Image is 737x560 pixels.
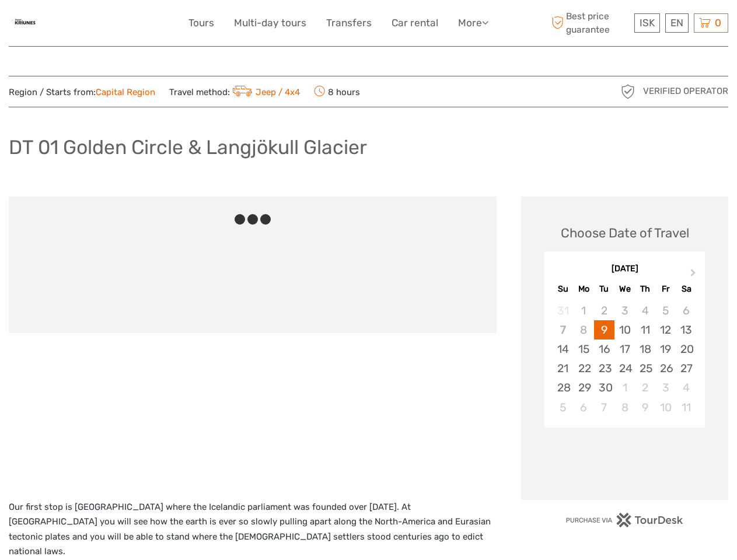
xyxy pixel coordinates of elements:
[553,339,573,359] div: Choose Sunday, September 14th, 2025
[169,83,300,100] span: Travel method:
[614,339,635,359] div: Choose Wednesday, September 17th, 2025
[574,281,594,297] div: Mo
[392,15,438,32] a: Car rental
[635,398,655,417] div: Choose Thursday, October 9th, 2025
[96,87,155,97] a: Capital Region
[614,320,635,339] div: Choose Wednesday, September 10th, 2025
[553,378,573,397] div: Choose Sunday, September 28th, 2025
[655,281,676,297] div: Fr
[614,359,635,378] div: Choose Wednesday, September 24th, 2025
[594,398,614,417] div: Choose Tuesday, October 7th, 2025
[574,339,594,359] div: Choose Monday, September 15th, 2025
[565,513,684,527] img: PurchaseViaTourDesk.png
[619,82,637,101] img: verified_operator_grey_128.png
[676,359,696,378] div: Choose Saturday, September 27th, 2025
[594,378,614,397] div: Choose Tuesday, September 30th, 2025
[574,398,594,417] div: Choose Monday, October 6th, 2025
[574,320,594,339] div: Not available Monday, September 8th, 2025
[676,281,696,297] div: Sa
[635,378,655,397] div: Choose Thursday, October 2nd, 2025
[665,13,689,33] div: EN
[553,398,573,417] div: Choose Sunday, October 5th, 2025
[635,301,655,320] div: Not available Thursday, September 4th, 2025
[553,301,573,320] div: Not available Sunday, August 31st, 2025
[640,17,655,29] span: ISK
[621,458,628,466] div: Loading...
[574,378,594,397] div: Choose Monday, September 29th, 2025
[549,10,631,36] span: Best price guarantee
[655,339,676,359] div: Choose Friday, September 19th, 2025
[676,339,696,359] div: Choose Saturday, September 20th, 2025
[635,339,655,359] div: Choose Thursday, September 18th, 2025
[544,263,705,275] div: [DATE]
[230,87,300,97] a: Jeep / 4x4
[635,281,655,297] div: Th
[614,398,635,417] div: Choose Wednesday, October 8th, 2025
[614,281,635,297] div: We
[635,359,655,378] div: Choose Thursday, September 25th, 2025
[574,301,594,320] div: Not available Monday, September 1st, 2025
[676,378,696,397] div: Choose Saturday, October 4th, 2025
[594,301,614,320] div: Not available Tuesday, September 2nd, 2025
[643,85,728,97] span: Verified Operator
[188,15,214,32] a: Tours
[553,281,573,297] div: Su
[594,320,614,339] div: Choose Tuesday, September 9th, 2025
[458,15,488,32] a: More
[655,398,676,417] div: Choose Friday, October 10th, 2025
[655,359,676,378] div: Choose Friday, September 26th, 2025
[561,224,689,242] div: Choose Date of Travel
[614,378,635,397] div: Choose Wednesday, October 1st, 2025
[594,339,614,359] div: Choose Tuesday, September 16th, 2025
[655,378,676,397] div: Choose Friday, October 3rd, 2025
[9,9,37,37] img: General Info:
[9,135,367,159] h1: DT 01 Golden Circle & Langjökull Glacier
[326,15,372,32] a: Transfers
[635,320,655,339] div: Choose Thursday, September 11th, 2025
[685,266,704,285] button: Next Month
[9,86,155,99] span: Region / Starts from:
[574,359,594,378] div: Choose Monday, September 22nd, 2025
[553,320,573,339] div: Not available Sunday, September 7th, 2025
[594,359,614,378] div: Choose Tuesday, September 23rd, 2025
[548,301,701,417] div: month 2025-09
[676,301,696,320] div: Not available Saturday, September 6th, 2025
[713,17,723,29] span: 0
[655,320,676,339] div: Choose Friday, September 12th, 2025
[676,398,696,417] div: Choose Saturday, October 11th, 2025
[234,15,306,32] a: Multi-day tours
[594,281,614,297] div: Tu
[655,301,676,320] div: Not available Friday, September 5th, 2025
[553,359,573,378] div: Choose Sunday, September 21st, 2025
[676,320,696,339] div: Choose Saturday, September 13th, 2025
[314,83,360,100] span: 8 hours
[614,301,635,320] div: Not available Wednesday, September 3rd, 2025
